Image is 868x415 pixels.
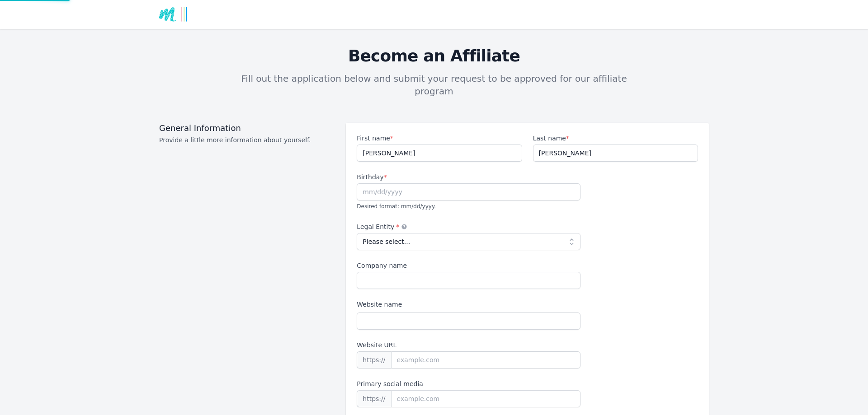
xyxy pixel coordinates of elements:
label: Website name [357,300,580,309]
label: Last name [533,134,698,143]
h3: General Information [159,123,335,134]
input: example.com [391,390,581,407]
label: First name [357,134,522,143]
label: Primary social media [357,379,580,388]
input: mm/dd/yyyy [357,183,580,201]
label: Company name [357,261,580,270]
p: Fill out the application below and submit your request to be approved for our affiliate program [231,72,637,98]
span: Desired format: mm/dd/yyyy. [357,203,436,210]
label: Website URL [357,340,580,350]
p: Provide a little more information about yourself. [159,135,335,145]
label: Legal Entity [357,222,580,231]
span: https:// [357,351,391,368]
h3: Become an Affiliate [159,47,709,65]
span: https:// [357,390,391,407]
label: Birthday [357,173,580,182]
input: example.com [391,351,581,368]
